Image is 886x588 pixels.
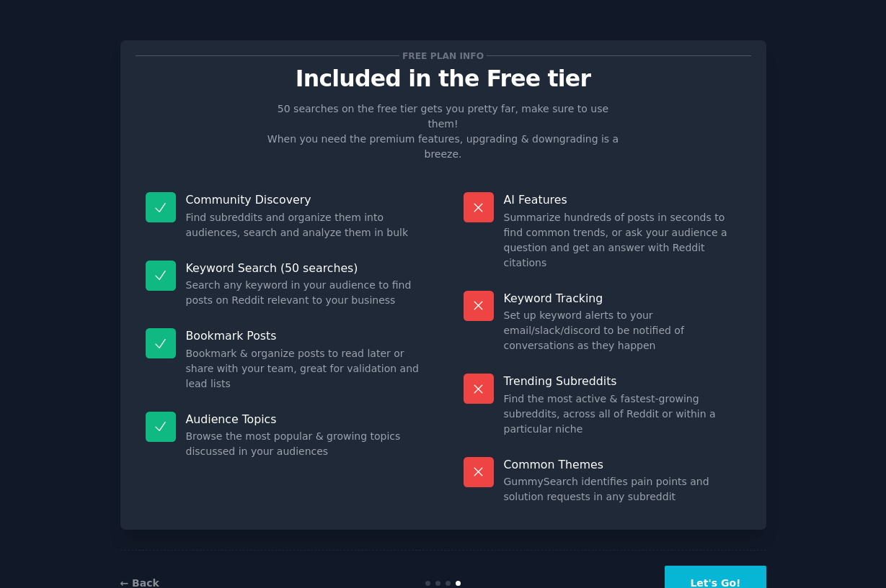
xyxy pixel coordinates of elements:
[186,192,423,207] p: Community Discovery
[186,261,423,276] p: Keyword Search (50 searches)
[186,429,423,459] dd: Browse the most popular & growing topics discussed in your audiences
[136,66,751,91] p: Included in the Free tier
[504,308,741,353] dd: Set up keyword alerts to your email/slack/discord to be notified of conversations as they happen
[186,328,423,343] p: Bookmark Posts
[504,210,741,271] dd: Summarize hundreds of posts in seconds to find common trends, or ask your audience a question and...
[504,192,741,207] p: AI Features
[186,412,423,427] p: Audience Topics
[186,278,423,308] dd: Search any keyword in your audience to find posts on Reddit relevant to your business
[504,291,741,306] p: Keyword Tracking
[504,457,741,472] p: Common Themes
[399,48,486,63] span: Free plan info
[504,474,741,505] dd: GummySearch identifies pain points and solution requests in any subreddit
[262,101,625,162] p: 50 searches on the free tier gets you pretty far, make sure to use them! When you need the premiu...
[186,346,423,392] dd: Bookmark & organize posts to read later or share with your team, great for validation and lead lists
[504,392,741,437] dd: Find the most active & fastest-growing subreddits, across all of Reddit or within a particular niche
[504,374,741,389] p: Trending Subreddits
[186,210,423,240] dd: Find subreddits and organize them into audiences, search and analyze them in bulk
